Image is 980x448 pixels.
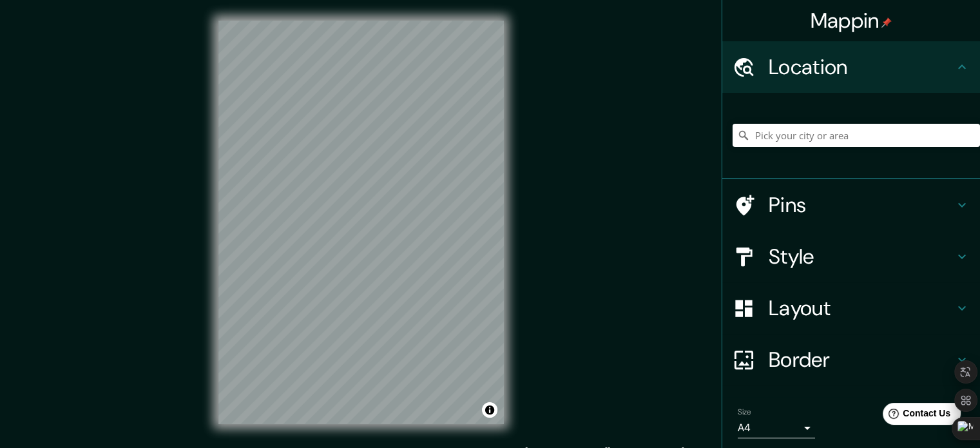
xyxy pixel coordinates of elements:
div: A4 [738,418,815,438]
img: pin-icon.png [881,17,892,28]
div: Border [722,334,980,385]
div: Location [722,41,980,93]
h4: Border [769,347,954,373]
div: Layout [722,282,980,334]
input: Pick your city or area [733,124,980,147]
div: Pins [722,179,980,231]
h4: Mappin [811,8,892,34]
h4: Layout [769,295,954,321]
div: Style [722,231,980,282]
h4: Pins [769,192,954,218]
iframe: Help widget launcher [865,398,966,434]
h4: Style [769,244,954,269]
h4: Location [769,54,954,80]
button: Toggle attribution [482,402,497,418]
canvas: Map [218,21,504,424]
label: Size [738,407,751,418]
